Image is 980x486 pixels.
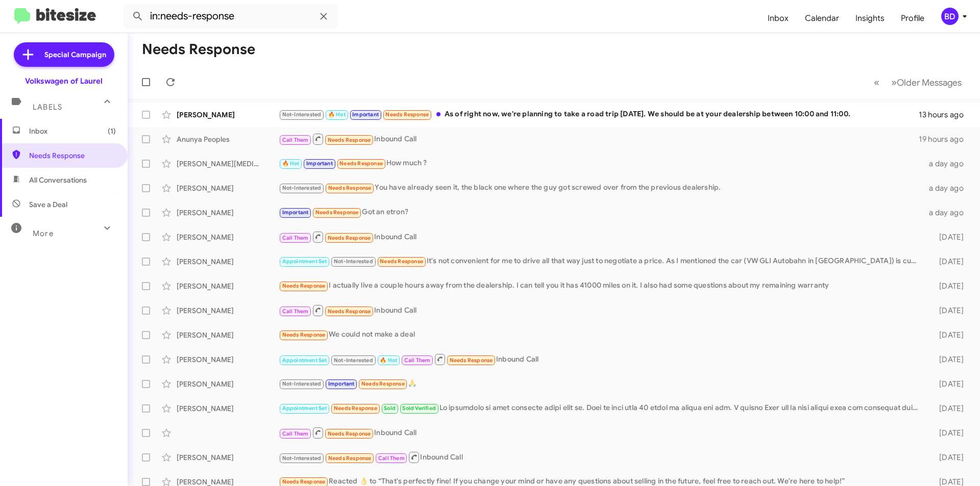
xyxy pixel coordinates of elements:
[334,357,373,364] span: Not-Interested
[328,430,371,437] span: Needs Response
[177,403,279,414] div: [PERSON_NAME]
[282,185,322,191] span: Not-Interested
[923,232,972,242] div: [DATE]
[282,137,309,143] span: Call Them
[177,134,279,144] div: Anunya Peoples
[380,357,397,364] span: 🔥 Hot
[279,255,923,267] div: It's not convenient for me to drive all that way just to negotiate a price. As I mentioned the ca...
[923,452,972,463] div: [DATE]
[339,160,383,167] span: Needs Response
[282,235,309,241] span: Call Them
[282,357,327,364] span: Appointment Set
[380,258,423,265] span: Needs Response
[923,159,972,169] div: a day ago
[279,378,923,390] div: 🙏
[279,329,923,341] div: We could not make a deal
[378,455,405,462] span: Call Them
[177,305,279,316] div: [PERSON_NAME]
[893,4,933,33] a: Profile
[279,158,923,169] div: How much ?
[279,353,923,366] div: Inbound Call
[282,111,322,118] span: Not-Interested
[847,4,893,33] a: Insights
[923,428,972,438] div: [DATE]
[328,308,371,315] span: Needs Response
[279,182,923,194] div: You have already seen it, the black one where the guy got screwed over from the previous dealership.
[923,257,972,267] div: [DATE]
[404,357,431,364] span: Call Them
[177,110,279,120] div: [PERSON_NAME]
[282,308,309,315] span: Call Them
[177,257,279,267] div: [PERSON_NAME]
[933,8,969,25] button: BD
[328,380,355,387] span: Important
[282,160,300,167] span: 🔥 Hot
[177,354,279,365] div: [PERSON_NAME]
[279,451,923,464] div: Inbound Call
[279,207,923,218] div: Got an etron?
[334,405,377,412] span: Needs Response
[124,4,338,29] input: Search
[177,330,279,340] div: [PERSON_NAME]
[282,380,322,387] span: Not-Interested
[33,229,54,238] span: More
[29,199,67,210] span: Save a Deal
[328,111,346,118] span: 🔥 Hot
[282,405,327,412] span: Appointment Set
[885,72,968,93] button: Next
[923,379,972,389] div: [DATE]
[282,430,309,437] span: Call Them
[891,76,897,89] span: »
[923,330,972,340] div: [DATE]
[874,76,879,89] span: «
[279,231,923,243] div: Inbound Call
[315,209,359,216] span: Needs Response
[361,380,405,387] span: Needs Response
[282,283,326,289] span: Needs Response
[29,126,116,136] span: Inbox
[177,379,279,389] div: [PERSON_NAME]
[142,41,255,58] h1: Needs Response
[29,175,87,185] span: All Conversations
[868,72,968,93] nav: Page navigation example
[44,49,106,60] span: Special Campaign
[328,137,371,143] span: Needs Response
[328,185,372,191] span: Needs Response
[941,8,959,25] div: BD
[923,183,972,193] div: a day ago
[923,281,972,291] div: [DATE]
[279,109,919,120] div: As of right now, we're planning to take a road trip [DATE]. We should be at your dealership betwe...
[923,305,972,316] div: [DATE]
[177,281,279,291] div: [PERSON_NAME]
[352,111,379,118] span: Important
[282,258,327,265] span: Appointment Set
[279,133,919,145] div: Inbound Call
[868,72,886,93] button: Previous
[29,150,116,161] span: Needs Response
[282,455,322,462] span: Not-Interested
[897,77,962,88] span: Older Messages
[282,209,309,216] span: Important
[923,208,972,218] div: a day ago
[177,452,279,463] div: [PERSON_NAME]
[279,304,923,317] div: Inbound Call
[25,76,103,86] div: Volkswagen of Laurel
[759,4,797,33] a: Inbox
[306,160,333,167] span: Important
[177,232,279,242] div: [PERSON_NAME]
[177,183,279,193] div: [PERSON_NAME]
[919,134,972,144] div: 19 hours ago
[334,258,373,265] span: Not-Interested
[450,357,493,364] span: Needs Response
[797,4,847,33] a: Calendar
[328,455,372,462] span: Needs Response
[108,126,116,136] span: (1)
[279,402,923,414] div: Lo ipsumdolo si amet consecte adipi elit se. Doei te inci utla 40 etdol ma aliqua eni adm. V quis...
[282,331,326,338] span: Needs Response
[385,111,429,118] span: Needs Response
[14,42,114,67] a: Special Campaign
[177,159,279,169] div: [PERSON_NAME][MEDICAL_DATA]
[177,208,279,218] div: [PERSON_NAME]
